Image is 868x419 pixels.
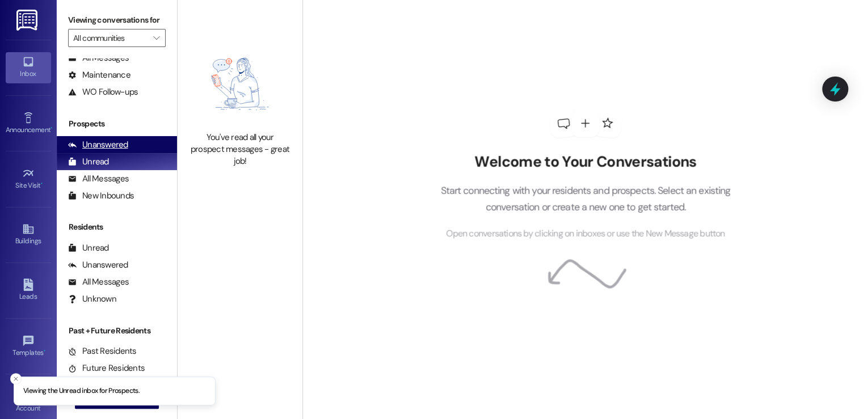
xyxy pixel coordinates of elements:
[44,347,45,355] span: •
[68,276,129,288] div: All Messages
[190,42,290,126] img: empty-state
[190,132,290,168] div: You've read all your prospect messages - great job!
[68,345,137,357] div: Past Residents
[153,33,159,43] i: 
[6,387,51,417] a: Account
[57,118,177,130] div: Prospects
[68,190,134,202] div: New Inbounds
[423,183,748,215] p: Start connecting with your residents and prospects. Select an existing conversation or create a n...
[6,219,51,250] a: Buildings
[73,29,148,47] input: All communities
[6,164,51,194] a: Site Visit •
[10,373,22,384] button: Close toast
[68,156,109,168] div: Unread
[57,221,177,233] div: Residents
[68,259,128,271] div: Unanswered
[68,139,128,151] div: Unanswered
[23,386,140,396] p: Viewing the Unread inbox for Prospects.
[16,10,40,31] img: ResiDesk Logo
[68,242,109,254] div: Unread
[68,86,138,98] div: WO Follow-ups
[41,180,43,188] span: •
[57,325,177,337] div: Past + Future Residents
[50,124,52,132] span: •
[68,52,129,64] div: All Messages
[446,227,724,241] span: Open conversations by clicking on inboxes or use the New Message button
[6,275,51,306] a: Leads
[423,153,748,171] h2: Welcome to Your Conversations
[68,11,166,29] label: Viewing conversations for
[68,173,129,185] div: All Messages
[6,331,51,362] a: Templates •
[68,69,130,81] div: Maintenance
[68,362,145,374] div: Future Residents
[68,293,116,305] div: Unknown
[6,52,51,83] a: Inbox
